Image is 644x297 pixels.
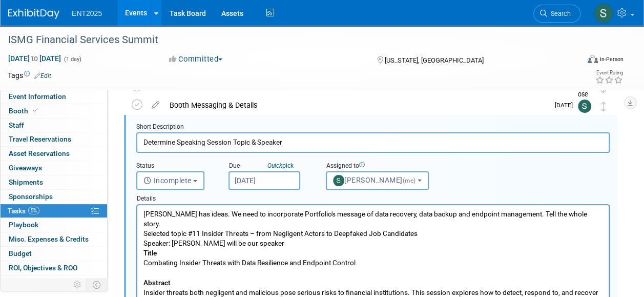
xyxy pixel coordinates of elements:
span: ENT2025 [72,9,102,17]
button: Committed [165,54,226,65]
td: Toggle Event Tabs [87,278,108,291]
div: Event Rating [595,70,623,75]
a: Budget [1,247,107,261]
td: Tags [8,70,51,81]
span: Travel Reservations [9,135,71,143]
a: Travel Reservations [1,132,107,146]
span: Event Information [9,92,66,101]
img: ExhibitDay [8,9,59,19]
td: Personalize Event Tab Strip [69,278,87,291]
span: [US_STATE], [GEOGRAPHIC_DATA] [385,56,484,64]
a: ROI, Objectives & ROO [1,261,107,275]
a: Tasks5% [1,204,107,218]
img: Stephanie Silva [578,100,591,113]
span: Incomplete [143,176,192,185]
a: Playbook [1,218,107,232]
img: Stephanie Silva [594,4,613,23]
span: Asset Reservations [9,149,70,157]
span: Giveaways [9,164,42,172]
div: Details [136,190,610,204]
span: (1 day) [63,56,81,63]
button: [PERSON_NAME](me) [326,171,429,190]
span: (me) [403,177,416,184]
div: ISMG Financial Services Summit [5,31,571,49]
span: [DATE] [555,102,578,109]
div: Booth Messaging & Details [164,96,549,114]
a: Misc. Expenses & Credits [1,232,107,246]
a: Sponsorships [1,190,107,204]
div: Short Description [136,123,610,132]
span: 5% [28,207,39,214]
img: Format-Inperson.png [588,55,598,63]
div: Status [136,162,213,171]
a: Giveaways [1,161,107,175]
span: Tasks [8,207,39,215]
i: Quick [267,162,282,169]
i: Move task [601,102,606,111]
div: Assigned to [326,162,433,171]
span: Staff [9,121,24,129]
a: edit [147,101,164,110]
a: Search [533,5,580,23]
a: Shipments [1,175,107,189]
span: Attachments [9,278,50,286]
span: Misc. Expenses & Credits [9,235,89,243]
span: ROI, Objectives & ROO [9,264,77,272]
span: Budget [9,249,32,258]
div: Event Format [534,53,624,69]
span: Shipments [9,178,43,186]
div: In-Person [599,55,624,63]
button: Incomplete [136,171,204,190]
a: Asset Reservations [1,147,107,161]
input: Name of task or a short description [136,132,610,152]
span: Search [547,10,571,17]
span: [PERSON_NAME] [333,176,418,184]
i: Booth reservation complete [33,108,38,113]
span: Playbook [9,221,38,229]
a: Attachments [1,275,107,289]
a: Booth [1,104,107,118]
a: Edit [34,72,51,80]
a: Staff [1,118,107,132]
div: Due [228,162,310,171]
a: Event Information [1,90,107,104]
input: Due Date [228,171,300,190]
a: Quickpick [265,162,296,170]
span: to [30,54,39,63]
span: Sponsorships [9,192,53,201]
span: Booth [9,107,40,115]
span: [DATE] [DATE] [8,54,61,63]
